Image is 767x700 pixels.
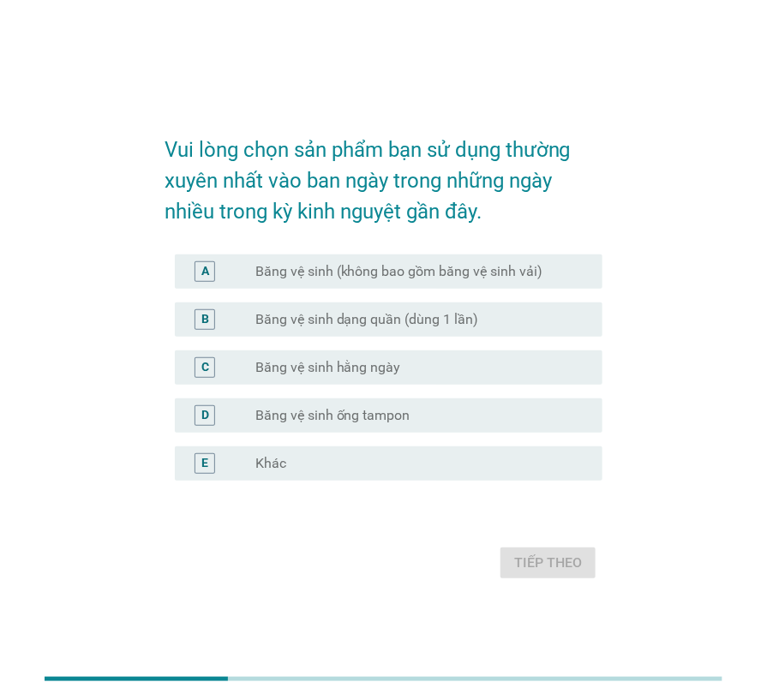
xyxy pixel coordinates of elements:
div: D [201,406,209,424]
label: Băng vệ sinh dạng quần (dùng 1 lần) [255,311,479,328]
div: C [201,358,209,376]
label: Băng vệ sinh ống tampon [255,407,410,424]
h2: Vui lòng chọn sản phẩm bạn sử dụng thường xuyên nhất vào ban ngày trong những ngày nhiều trong kỳ... [165,117,602,227]
div: B [201,310,209,328]
label: Băng vệ sinh hằng ngày [255,359,401,376]
label: Băng vệ sinh (không bao gồm băng vệ sinh vải) [255,263,543,280]
div: E [201,454,208,472]
div: A [201,262,209,280]
label: Khác [255,455,286,472]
